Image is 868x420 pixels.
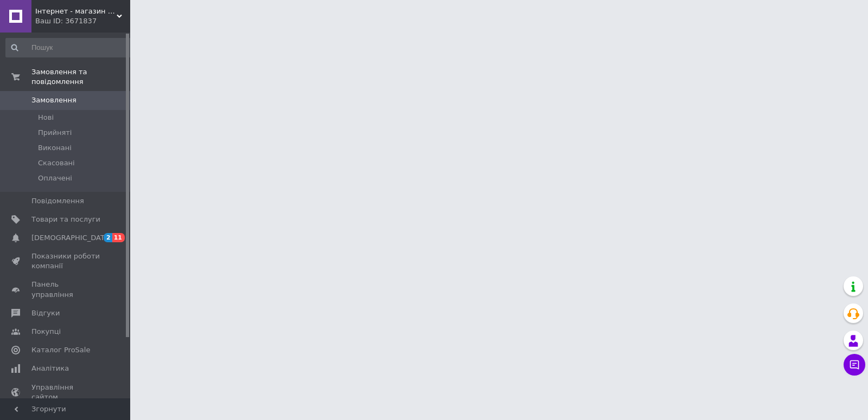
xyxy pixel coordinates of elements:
span: Прийняті [38,128,72,138]
span: Замовлення [31,95,76,105]
span: 2 [104,233,112,242]
div: Ваш ID: 3671837 [35,16,130,26]
span: Управління сайтом [31,383,100,402]
span: Скасовані [38,158,75,168]
span: Аналітика [31,364,69,373]
span: Виконані [38,143,72,153]
span: Оплачені [38,173,72,183]
button: Чат з покупцем [844,354,865,376]
span: Показники роботи компанії [31,251,100,271]
span: Інтернет - магазин АЯшка [35,7,117,16]
span: Нові [38,113,54,122]
span: 11 [112,233,125,242]
span: [DEMOGRAPHIC_DATA] [31,233,112,243]
span: Товари та послуги [31,215,100,224]
span: Повідомлення [31,196,84,206]
span: Відгуки [31,308,60,318]
span: Замовлення та повідомлення [31,67,130,87]
span: Панель управління [31,280,100,299]
span: Покупці [31,327,61,337]
span: Каталог ProSale [31,345,90,355]
input: Пошук [5,38,134,57]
